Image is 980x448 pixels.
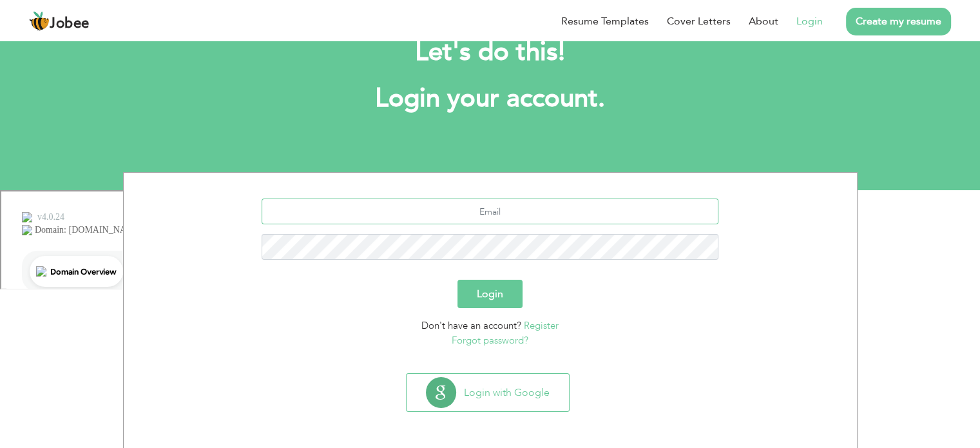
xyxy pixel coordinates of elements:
[749,14,778,29] a: About
[142,35,838,69] h2: Let's do this!
[667,14,731,29] a: Cover Letters
[35,75,45,85] img: tab_domain_overview_orange.svg
[29,11,90,32] a: Jobee
[846,8,951,35] a: Create my resume
[262,199,718,224] input: Email
[524,319,559,332] a: Register
[407,374,569,411] button: Login with Google
[796,14,823,29] a: Login
[142,82,838,115] h1: Login your account.
[21,21,31,31] img: logo_orange.svg
[128,75,139,85] img: tab_keywords_by_traffic_grey.svg
[29,11,50,32] img: jobee.io
[452,334,528,347] a: Forgot password?
[421,319,521,332] span: Don't have an account?
[21,34,31,44] img: website_grey.svg
[49,76,115,84] div: Domain Overview
[561,14,649,29] a: Resume Templates
[36,21,63,31] div: v 4.0.24
[34,34,142,44] div: Domain: [DOMAIN_NAME]
[142,76,217,84] div: Keywords by Traffic
[457,280,523,308] button: Login
[50,17,90,31] span: Jobee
